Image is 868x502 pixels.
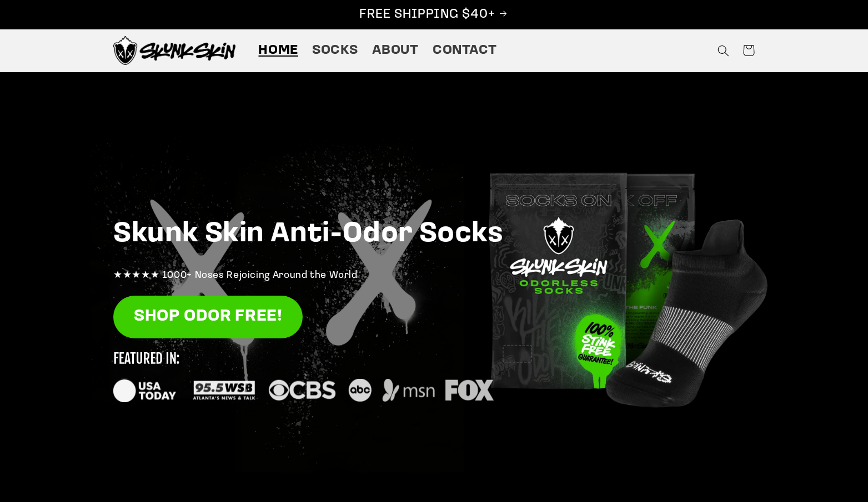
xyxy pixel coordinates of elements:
span: About [372,42,419,59]
a: About [365,35,425,66]
img: new_featured_logos_1_small.svg [113,352,494,402]
span: Home [258,42,298,59]
a: Home [252,35,305,66]
a: Contact [425,35,504,66]
a: SHOP ODOR FREE! [113,296,303,338]
span: Contact [433,42,496,59]
p: FREE SHIPPING $40+ [12,6,856,23]
strong: Skunk Skin Anti-Odor Socks [113,220,504,249]
img: Skunk Skin Anti-Odor Socks. [113,36,235,65]
p: ★★★★★ 1000+ Noses Rejoicing Around the World [113,267,755,285]
a: Socks [305,35,365,66]
summary: Search [710,38,736,63]
span: Socks [312,42,358,59]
